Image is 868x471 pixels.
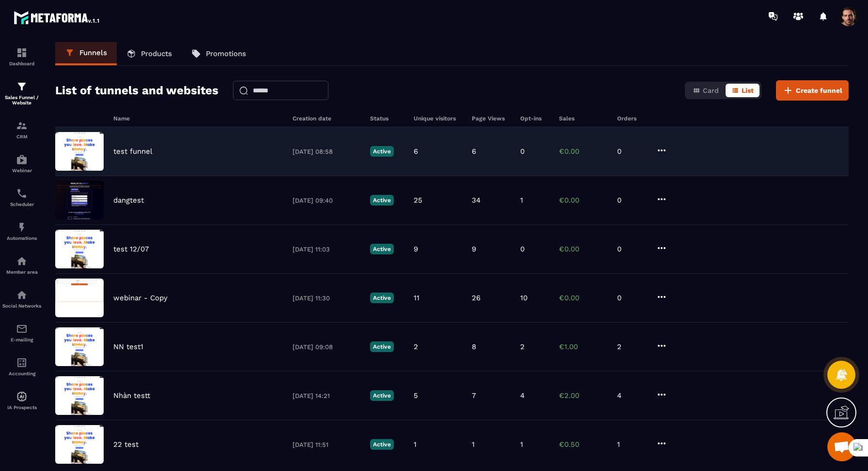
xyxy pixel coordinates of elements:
[703,87,719,94] span: Card
[414,294,419,302] p: 11
[414,196,422,205] p: 25
[55,42,117,65] a: Funnels
[2,214,41,248] a: automationsautomationsAutomations
[520,196,523,205] p: 1
[414,245,418,253] p: 9
[2,235,41,241] p: Automations
[16,255,28,267] img: automations
[520,147,525,156] p: 0
[141,49,172,58] p: Products
[2,134,41,139] p: CRM
[2,337,41,342] p: E-mailing
[617,115,646,122] h6: Orders
[2,113,41,147] a: formationformationCRM
[414,440,417,449] p: 1
[472,245,476,253] p: 9
[293,115,360,122] h6: Creation date
[370,390,394,401] p: Active
[293,294,360,302] p: [DATE] 11:30
[293,148,360,155] p: [DATE] 08:58
[520,342,525,351] p: 2
[414,391,418,400] p: 5
[472,440,475,449] p: 1
[414,147,418,156] p: 6
[617,391,646,400] p: 4
[113,294,168,302] p: webinar - Copy
[55,376,104,415] img: image
[2,202,41,207] p: Scheduler
[520,294,527,302] p: 10
[472,342,476,351] p: 8
[2,282,41,316] a: social-networksocial-networkSocial Networks
[16,188,28,199] img: scheduler
[687,84,725,97] button: Card
[113,342,143,351] p: NN test1
[182,42,256,65] a: Promotions
[293,441,360,448] p: [DATE] 11:51
[2,405,41,410] p: IA Prospects
[472,391,476,400] p: 7
[2,74,41,113] a: formationformationSales Funnel / Website
[472,196,480,205] p: 34
[293,246,360,253] p: [DATE] 11:03
[520,440,523,449] p: 1
[113,391,150,400] p: Nhàn testt
[472,147,476,156] p: 6
[2,350,41,383] a: accountantaccountantAccounting
[617,196,646,205] p: 0
[16,391,28,402] img: automations
[2,248,41,282] a: automationsautomationsMember area
[55,425,104,464] img: image
[827,432,856,461] a: Mở cuộc trò chuyện
[55,230,104,268] img: image
[370,244,394,254] p: Active
[414,342,418,351] p: 2
[113,440,139,449] p: 22 test
[2,168,41,173] p: Webinar
[617,147,646,156] p: 0
[2,40,41,74] a: formationformationDashboard
[16,221,28,233] img: automations
[370,146,394,157] p: Active
[742,87,754,94] span: List
[2,269,41,275] p: Member area
[370,439,394,450] p: Active
[16,81,28,92] img: formation
[559,342,607,351] p: €1.00
[2,147,41,180] a: automationsautomationsWebinar
[55,327,104,366] img: image
[726,84,759,97] button: List
[2,371,41,376] p: Accounting
[520,245,525,253] p: 0
[370,195,394,206] p: Active
[2,316,41,350] a: emailemailE-mailing
[55,181,104,220] img: image
[2,303,41,309] p: Social Networks
[16,357,28,368] img: accountant
[117,42,182,65] a: Products
[370,115,404,122] h6: Status
[472,294,480,302] p: 26
[559,391,607,400] p: €2.00
[293,197,360,204] p: [DATE] 09:40
[16,289,28,301] img: social-network
[370,341,394,352] p: Active
[520,115,549,122] h6: Opt-ins
[370,293,394,303] p: Active
[776,80,849,101] button: Create funnel
[2,180,41,214] a: schedulerschedulerScheduler
[14,9,101,26] img: logo
[79,48,107,57] p: Funnels
[16,120,28,132] img: formation
[617,294,646,302] p: 0
[559,294,607,302] p: €0.00
[617,342,646,351] p: 2
[559,115,607,122] h6: Sales
[559,196,607,205] p: €0.00
[559,245,607,253] p: €0.00
[796,86,842,95] span: Create funnel
[113,115,283,122] h6: Name
[55,81,218,100] h2: List of tunnels and websites
[113,196,144,205] p: dangtest
[55,132,104,171] img: image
